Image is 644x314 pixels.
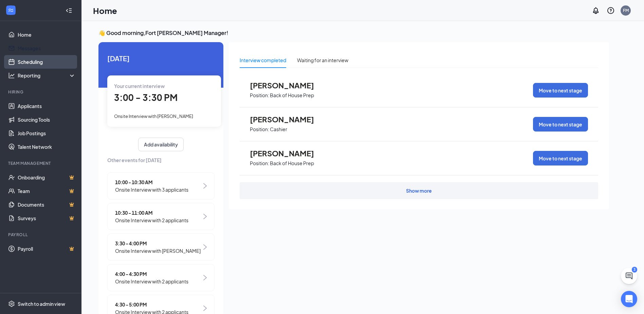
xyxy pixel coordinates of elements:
p: Back of House Prep [270,92,314,99]
a: Sourcing Tools [18,113,76,126]
svg: Settings [8,300,15,307]
svg: ChatActive [625,272,633,280]
a: SurveysCrown [18,211,76,225]
span: Other events for [DATE] [107,156,215,164]
svg: Analysis [8,72,15,79]
span: Onsite Interview with [PERSON_NAME] [115,247,201,255]
p: Position: [250,126,269,133]
span: 10:30 - 11:00 AM [115,209,188,216]
div: 3 [632,267,637,273]
a: Job Postings [18,126,76,140]
h1: Home [93,5,117,16]
a: DocumentsCrown [18,198,76,211]
a: OnboardingCrown [18,171,76,184]
span: 3:00 - 3:30 PM [114,92,178,103]
p: Cashier [270,126,287,133]
div: Open Intercom Messenger [621,291,637,307]
p: Back of House Prep [270,160,314,167]
p: Position: [250,160,269,167]
svg: Collapse [66,7,72,14]
div: Hiring [8,89,74,95]
svg: QuestionInfo [607,6,615,15]
a: Scheduling [18,55,76,69]
div: Team Management [8,160,74,166]
div: Interview completed [240,56,286,64]
div: Waiting for an interview [297,56,348,64]
a: Messages [18,41,76,55]
div: Reporting [18,72,76,79]
div: FM [623,7,629,13]
span: 10:00 - 10:30 AM [115,178,188,186]
span: Onsite Interview with 2 applicants [115,216,188,224]
span: [PERSON_NAME] [250,149,325,158]
p: Position: [250,92,269,99]
a: TeamCrown [18,184,76,198]
span: 4:00 - 4:30 PM [115,270,188,278]
button: Move to next stage [533,151,588,165]
span: 4:30 - 5:00 PM [115,301,188,308]
span: Onsite Interview with [PERSON_NAME] [114,114,193,119]
a: Applicants [18,99,76,113]
span: [PERSON_NAME] [250,81,325,90]
span: Onsite Interview with 2 applicants [115,278,188,285]
a: PayrollCrown [18,242,76,256]
button: Move to next stage [533,83,588,98]
svg: Notifications [592,6,600,15]
span: Onsite Interview with 3 applicants [115,186,188,193]
h3: 👋 Good morning, Fort [PERSON_NAME] Manager ! [98,29,609,37]
span: Your current interview [114,83,165,89]
div: Show more [406,187,432,194]
span: [PERSON_NAME] [250,115,325,124]
svg: WorkstreamLogo [7,7,14,14]
div: Payroll [8,232,74,238]
a: Talent Network [18,140,76,154]
a: Home [18,28,76,41]
button: ChatActive [621,268,637,284]
button: Move to next stage [533,117,588,132]
button: Add availability [138,138,184,151]
span: [DATE] [107,53,215,64]
span: 3:30 - 4:00 PM [115,240,201,247]
div: Switch to admin view [18,300,65,307]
